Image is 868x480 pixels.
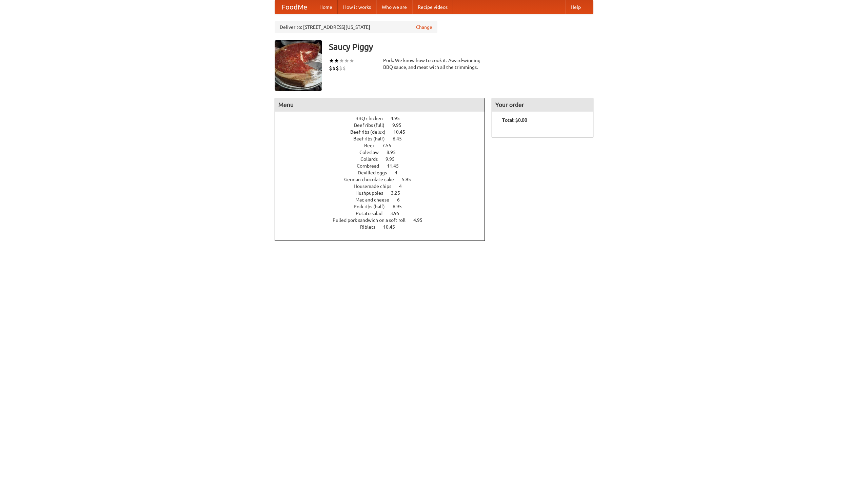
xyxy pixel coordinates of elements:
span: 10.45 [393,129,412,135]
li: $ [336,64,339,72]
span: Devilled eggs [358,170,394,175]
a: Mac and cheese 6 [355,197,412,203]
a: How it works [338,0,376,14]
li: ★ [334,57,339,64]
span: Potato salad [356,211,389,216]
li: $ [339,64,342,72]
h3: Saucy Piggy [329,40,593,54]
span: Housemade chips [354,184,398,189]
div: Deliver to: [STREET_ADDRESS][US_STATE] [275,21,437,33]
h4: Your order [492,98,593,112]
span: Mac and cheese [355,197,396,203]
h4: Menu [275,98,485,112]
a: Housemade chips 4 [354,184,414,189]
span: Beef ribs (half) [353,136,392,141]
span: 4.95 [391,116,407,121]
li: ★ [349,57,354,64]
a: Pulled pork sandwich on a soft roll 4.95 [333,217,435,223]
span: 6.95 [393,204,409,209]
span: Pulled pork sandwich on a soft roll [333,217,412,223]
li: $ [332,64,336,72]
span: Beef ribs (delux) [350,129,392,135]
a: Beef ribs (half) 6.45 [353,136,414,141]
li: ★ [339,57,344,64]
a: Hushpuppies 3.25 [355,190,413,196]
span: 11.45 [387,163,406,169]
a: Coleslaw 8.95 [359,150,408,155]
a: Change [416,24,432,31]
span: 7.55 [382,143,398,148]
a: Collards 9.95 [360,156,407,162]
li: $ [329,64,332,72]
span: Coleslaw [359,150,386,155]
span: Collards [360,156,384,162]
a: Devilled eggs 4 [358,170,410,175]
img: angular.jpg [275,40,322,91]
a: Recipe videos [412,0,453,14]
a: Beef ribs (delux) 10.45 [350,129,418,135]
a: FoodMe [275,0,314,14]
span: 6 [397,197,407,203]
a: Beef ribs (full) 9.95 [354,122,414,128]
a: Beer 7.55 [364,143,404,148]
span: 4.95 [413,217,429,223]
li: ★ [329,57,334,64]
span: 10.45 [383,224,402,230]
span: 6.45 [393,136,409,141]
span: Riblets [360,224,382,230]
a: Cornbread 11.45 [357,163,411,169]
li: ★ [344,57,349,64]
span: Pork ribs (half) [354,204,392,209]
span: 8.95 [387,150,402,155]
a: Pork ribs (half) 6.95 [354,204,414,209]
a: Riblets 10.45 [360,224,408,230]
span: 4 [395,170,404,175]
a: Help [565,0,586,14]
span: 3.25 [391,190,407,196]
a: Potato salad 3.95 [356,211,412,216]
a: BBQ chicken 4.95 [355,116,412,121]
b: Total: $0.00 [502,117,527,123]
span: Cornbread [357,163,386,169]
div: Pork. We know how to cook it. Award-winning BBQ sauce, and meat with all the trimmings. [383,57,485,71]
span: Beer [364,143,381,148]
span: BBQ chicken [355,116,390,121]
a: Home [314,0,338,14]
a: Who we are [376,0,412,14]
span: 5.95 [402,177,418,182]
span: Beef ribs (full) [354,122,391,128]
a: German chocolate cake 5.95 [344,177,423,182]
span: 3.95 [390,211,406,216]
span: 9.95 [392,122,408,128]
li: $ [342,64,346,72]
span: Hushpuppies [355,190,390,196]
span: 9.95 [386,156,401,162]
span: 4 [399,184,409,189]
span: German chocolate cake [344,177,401,182]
